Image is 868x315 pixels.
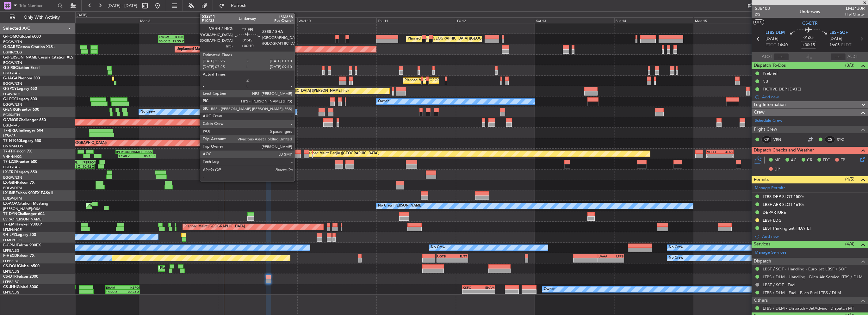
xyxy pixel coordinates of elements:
[3,212,17,216] span: T7-DYN
[3,77,18,80] span: G-JAGA
[763,290,841,295] a: LTBS / DLM - Fuel - Bilen Fuel LTBS / DLM
[463,286,479,289] div: KSFO
[226,3,252,8] span: Refresh
[707,154,720,158] div: -
[3,202,18,206] span: LX-AOA
[829,42,840,48] span: 16:05
[823,157,830,164] span: FFC
[177,45,234,54] div: Unplanned Maint [PERSON_NAME]
[845,62,854,69] span: (3/3)
[755,250,786,256] a: Manage Services
[845,5,865,12] span: LMJ430R
[3,108,39,112] a: G-ENRGPraetor 600
[598,254,611,258] div: UAAA
[108,3,137,9] span: [DATE] - [DATE]
[778,42,788,48] span: 14:40
[3,144,23,149] a: DNMM/LOS
[3,202,48,206] a: LX-AOACitation Mustang
[3,35,19,39] span: G-FOMO
[829,36,842,42] span: [DATE]
[3,259,20,263] a: LFPB/LBG
[3,113,20,117] a: EGSS/STN
[3,244,17,247] span: F-GPNJ
[7,12,69,22] button: Only With Activity
[3,285,17,289] span: CS-JHH
[479,286,494,289] div: EHAM
[544,285,555,294] div: Owner
[763,225,811,231] div: LBSF Parking until [DATE]
[773,137,788,142] a: VRN
[159,39,171,43] div: 06:00 Z
[3,254,34,258] a: F-HECDFalcon 7X
[118,154,137,158] div: 17:40 Z
[766,36,778,42] span: [DATE]
[763,86,801,92] div: FICTIVE DEP [DATE]
[763,71,778,76] div: Prebrief
[598,258,611,262] div: -
[3,223,42,226] a: T7-EMIHawker 900XP
[3,264,18,268] span: CS-DOU
[70,160,83,164] div: CYUL
[106,290,123,293] div: 14:00 Z
[3,254,17,258] span: F-HECD
[3,92,20,96] a: LGAV/ATH
[3,81,22,86] a: EGGW/LTN
[3,233,36,237] a: 9H-LPZLegacy 500
[3,207,40,211] a: [PERSON_NAME]/QSA
[754,297,768,304] span: Others
[3,139,41,143] a: T7-N1960Legacy 650
[3,275,38,279] a: CS-DTRFalcon 2000
[611,258,623,262] div: -
[762,94,865,100] div: Add new
[535,17,614,23] div: Sat 13
[3,45,55,49] a: G-GARECessna Citation XLS+
[802,20,818,27] span: CS-DTR
[216,1,254,11] button: Refresh
[3,290,20,295] a: LFPB/LBG
[122,286,139,289] div: KSFO
[160,264,260,273] div: Planned Maint [GEOGRAPHIC_DATA] ([GEOGRAPHIC_DATA])
[452,254,468,258] div: RJTT
[19,1,56,10] input: Trip Number
[755,185,785,191] a: Manage Permits
[171,39,184,43] div: 13:55 Z
[611,254,623,258] div: LFPB
[763,218,782,223] div: LBSF LDG
[3,275,17,279] span: CS-DTR
[3,133,17,138] a: LTBA/ISL
[479,290,494,293] div: -
[841,42,851,48] span: ELDT
[3,150,14,153] span: T7-FFI
[3,248,20,253] a: LFPB/LBG
[3,129,43,133] a: T7-BREChallenger 604
[437,258,452,262] div: -
[3,181,17,185] span: LX-GBH
[437,254,452,258] div: UGTB
[306,149,379,158] div: Planned Maint Tianjin ([GEOGRAPHIC_DATA])
[3,66,40,70] a: G-SIRSCitation Excel
[3,160,37,164] a: T7-LZZIPraetor 600
[694,17,773,23] div: Mon 15
[405,76,504,85] div: Planned Maint [GEOGRAPHIC_DATA] ([GEOGRAPHIC_DATA])
[88,201,187,211] div: Planned Maint [GEOGRAPHIC_DATA] ([GEOGRAPHIC_DATA])
[218,17,297,23] div: Tue 9
[3,129,16,133] span: T7-BRE
[431,243,445,252] div: No Crew
[3,150,32,153] a: T7-FFIFalcon 7X
[3,269,20,274] a: LFPB/LBG
[763,78,768,84] div: CB
[3,280,20,284] a: LFPB/LBG
[3,244,41,247] a: F-GPNJFalcon 900EX
[463,290,479,293] div: -
[3,191,53,195] a: LX-INBFalcon 900EX EASy II
[171,35,183,39] div: KTEB
[59,17,139,23] div: Sun 7
[77,13,87,18] div: [DATE]
[755,118,782,124] a: Schedule Crew
[137,154,155,158] div: 05:15 Z
[754,258,771,265] span: Dispatch
[754,147,814,154] span: Dispatch Checks and Weather
[16,15,67,20] span: Only With Activity
[774,157,780,164] span: MF
[159,35,171,39] div: EGGW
